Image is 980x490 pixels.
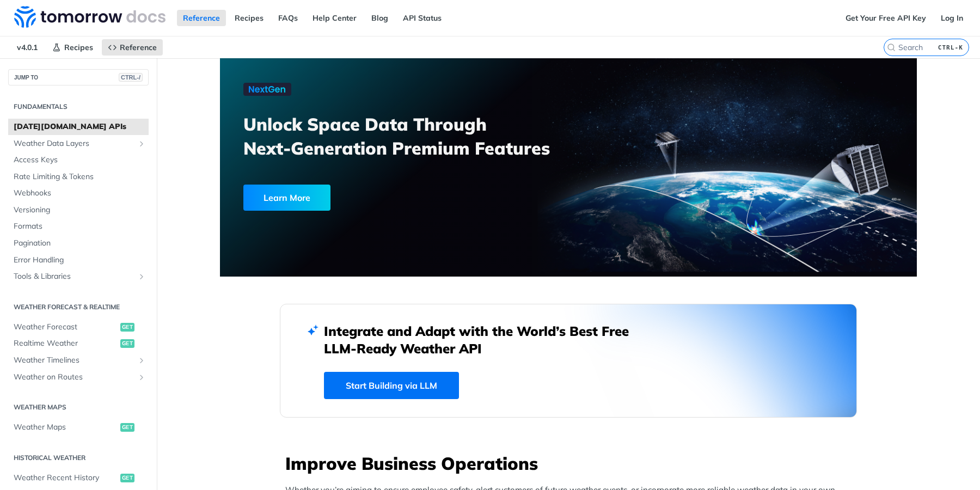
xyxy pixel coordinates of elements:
[11,39,44,56] span: v4.0.1
[8,302,149,312] h2: Weather Forecast & realtime
[14,6,166,28] img: Tomorrow.io Weather API Docs
[137,356,146,365] button: Show subpages for Weather Timelines
[14,355,134,366] span: Weather Timelines
[137,139,146,148] button: Show subpages for Weather Data Layers
[14,322,118,333] span: Weather Forecast
[285,451,857,475] h3: Improve Business Operations
[137,272,146,281] button: Show subpages for Tools & Libraries
[64,42,93,52] span: Recipes
[119,73,143,82] span: CTRL-/
[8,185,149,201] a: Webhooks
[935,10,969,26] a: Log In
[243,185,513,211] a: Learn More
[324,372,459,399] a: Start Building via LLM
[14,221,146,232] span: Formats
[14,271,134,282] span: Tools & Libraries
[14,422,118,433] span: Weather Maps
[324,322,645,357] h2: Integrate and Adapt with the World’s Best Free LLM-Ready Weather API
[14,372,134,383] span: Weather on Routes
[14,255,146,266] span: Error Handling
[8,235,149,252] a: Pagination
[14,205,146,216] span: Versioning
[8,218,149,235] a: Formats
[8,102,149,112] h2: Fundamentals
[8,152,149,168] a: Access Keys
[14,155,146,166] span: Access Keys
[8,119,149,135] a: [DATE][DOMAIN_NAME] APIs
[137,373,146,382] button: Show subpages for Weather on Routes
[229,10,269,26] a: Recipes
[8,352,149,369] a: Weather TimelinesShow subpages for Weather Timelines
[177,10,226,26] a: Reference
[120,323,134,332] span: get
[365,10,394,26] a: Blog
[120,423,134,432] span: get
[14,121,146,132] span: [DATE][DOMAIN_NAME] APIs
[46,39,99,56] a: Recipes
[8,169,149,185] a: Rate Limiting & Tokens
[14,171,146,182] span: Rate Limiting & Tokens
[243,83,291,96] img: NextGen
[840,10,932,26] a: Get Your Free API Key
[14,473,118,483] span: Weather Recent History
[120,339,134,348] span: get
[14,138,134,149] span: Weather Data Layers
[8,136,149,152] a: Weather Data LayersShow subpages for Weather Data Layers
[307,10,363,26] a: Help Center
[8,470,149,486] a: Weather Recent Historyget
[120,474,134,482] span: get
[243,112,580,160] h3: Unlock Space Data Through Next-Generation Premium Features
[14,338,118,349] span: Realtime Weather
[120,42,157,52] span: Reference
[14,238,146,249] span: Pagination
[243,185,330,211] div: Learn More
[397,10,448,26] a: API Status
[102,39,163,56] a: Reference
[14,188,146,199] span: Webhooks
[8,252,149,268] a: Error Handling
[887,43,896,52] svg: Search
[8,319,149,335] a: Weather Forecastget
[272,10,304,26] a: FAQs
[8,268,149,285] a: Tools & LibrariesShow subpages for Tools & Libraries
[8,419,149,436] a: Weather Mapsget
[8,453,149,463] h2: Historical Weather
[8,202,149,218] a: Versioning
[8,369,149,385] a: Weather on RoutesShow subpages for Weather on Routes
[8,69,149,85] button: JUMP TOCTRL-/
[935,42,966,53] kbd: CTRL-K
[8,402,149,412] h2: Weather Maps
[8,335,149,352] a: Realtime Weatherget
